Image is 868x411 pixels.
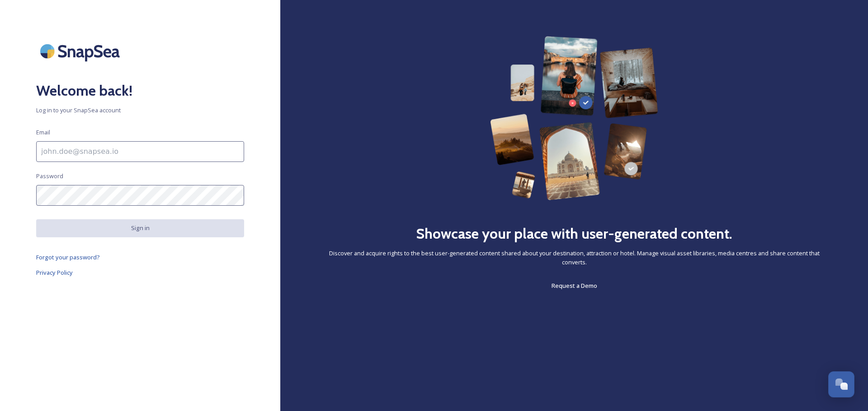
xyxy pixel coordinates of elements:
[36,252,244,263] a: Forgot your password?
[36,80,244,102] h2: Welcome back!
[36,36,127,66] img: SnapSea Logo
[36,219,244,237] button: Sign in
[552,280,597,291] a: Request a Demo
[36,268,73,277] span: Privacy Policy
[36,267,244,278] a: Privacy Policy
[36,106,244,115] span: Log in to your SnapSea account
[552,282,597,290] span: Request a Demo
[36,253,100,261] span: Forgot your password?
[416,223,732,245] h2: Showcase your place with user-generated content.
[36,172,63,180] span: Password
[36,128,50,137] span: Email
[490,36,658,200] img: 63b42ca75bacad526042e722_Group%20154-p-800.png
[36,141,244,162] input: john.doe@snapsea.io
[828,371,854,397] button: Open Chat
[316,249,832,266] span: Discover and acquire rights to the best user-generated content shared about your destination, att...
